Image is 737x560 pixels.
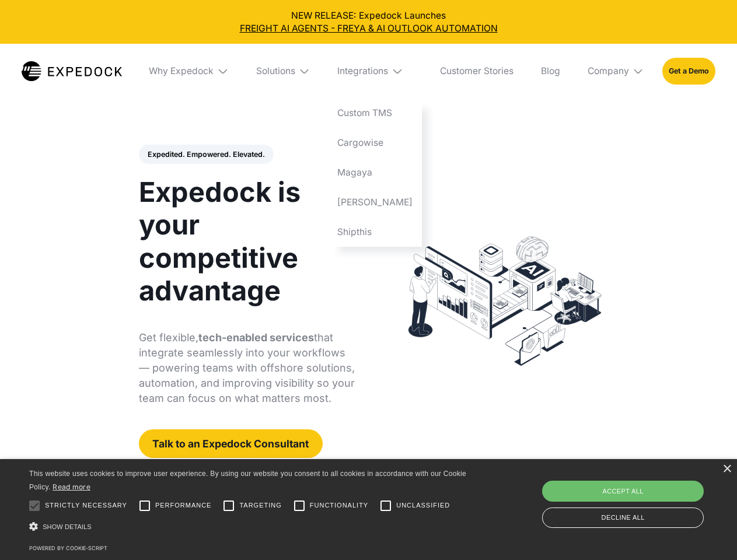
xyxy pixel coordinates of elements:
[431,44,522,99] a: Customer Stories
[329,99,422,247] nav: Integrations
[140,44,238,99] div: Why Expedock
[329,99,422,128] a: Custom TMS
[53,482,90,491] a: Read more
[337,65,388,77] div: Integrations
[578,44,653,99] div: Company
[329,217,422,247] a: Shipthis
[139,176,355,307] h1: Expedock is your competitive advantage
[239,501,281,510] span: Targeting
[29,470,466,491] span: This website uses cookies to improve user experience. By using our website you consent to all coo...
[9,9,728,35] div: NEW RELEASE: Expedock Launches
[329,128,422,158] a: Cargowise
[329,157,422,187] a: Magaya
[29,545,107,551] a: Powered by cookie-script
[543,434,737,560] iframe: Chat Widget
[198,331,314,344] strong: tech-enabled services
[149,65,214,77] div: Why Expedock
[662,58,715,84] a: Get a Demo
[9,22,728,35] a: FREIGHT AI AGENTS - FREYA & AI OUTLOOK AUTOMATION
[396,501,450,510] span: Unclassified
[310,501,368,510] span: Functionality
[29,519,470,535] div: Show details
[139,429,323,458] a: Talk to an Expedock Consultant
[45,501,127,510] span: Strictly necessary
[588,65,629,77] div: Company
[139,330,355,406] p: Get flexible, that integrate seamlessly into your workflows — powering teams with offshore soluti...
[329,44,422,99] div: Integrations
[532,44,569,99] a: Blog
[256,65,295,77] div: Solutions
[247,44,319,99] div: Solutions
[43,523,92,530] span: Show details
[329,187,422,217] a: [PERSON_NAME]
[155,501,212,510] span: Performance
